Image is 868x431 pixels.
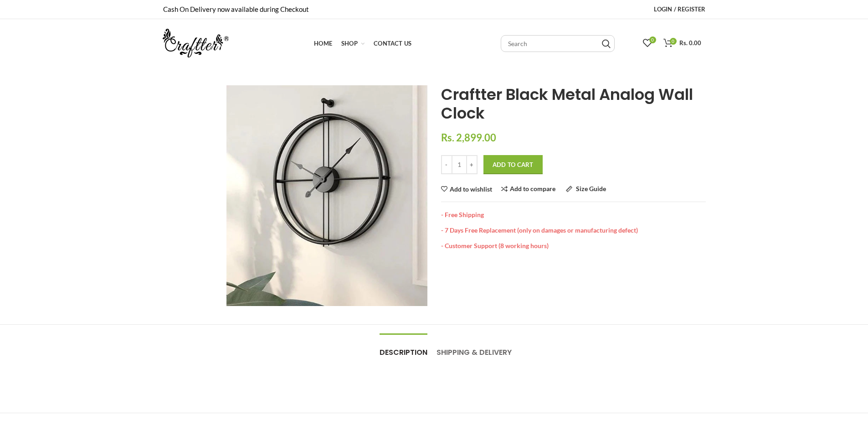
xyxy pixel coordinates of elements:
[654,5,705,13] span: Login / Register
[380,334,427,362] a: Description
[483,155,543,174] button: Add to Cart
[163,29,229,57] img: craftter.com
[369,34,416,52] a: Contact Us
[337,34,369,52] a: Shop
[437,334,512,362] a: Shipping & Delivery
[441,131,496,144] span: Rs. 2,899.00
[510,185,555,192] span: Add to compare
[341,40,358,47] span: Shop
[374,40,411,47] span: Contact Us
[659,34,706,52] a: 0 Rs. 0.00
[441,202,706,249] div: - Free Shipping - 7 Days Free Replacement (only on damages or manufacturing defect) - Customer Su...
[576,185,606,192] span: Size Guide
[466,155,478,174] input: +
[441,186,492,192] a: Add to wishlist
[309,34,337,52] a: Home
[638,34,657,52] a: 0
[450,186,492,192] span: Add to wishlist
[602,39,611,48] input: Search
[679,39,701,47] span: Rs. 0.00
[380,347,427,358] span: Description
[670,38,677,45] span: 0
[437,347,512,358] span: Shipping & Delivery
[314,40,332,47] span: Home
[493,161,534,168] span: Add to Cart
[566,186,606,192] a: Size Guide
[501,35,615,52] input: Search
[441,83,693,124] span: Craftter Black Metal Analog Wall Clock
[501,186,555,192] a: Add to compare
[226,85,427,306] img: Craftter Black Metal Analog Wall Clock
[649,36,656,43] span: 0
[441,155,452,174] input: -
